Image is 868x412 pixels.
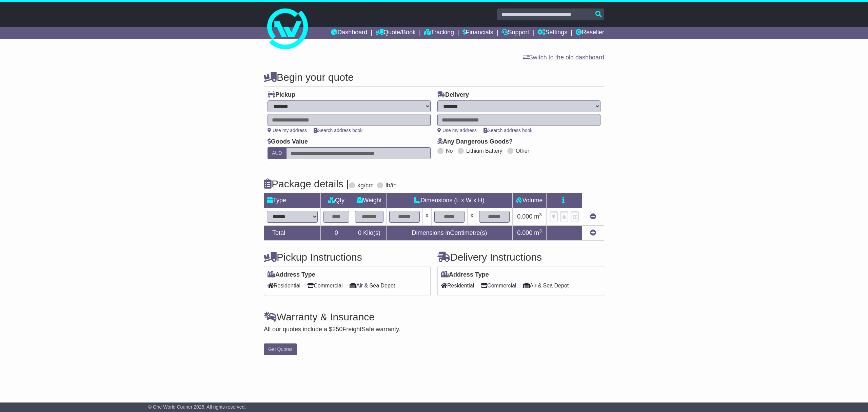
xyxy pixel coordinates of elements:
span: © One World Courier 2025. All rights reserved. [148,404,246,410]
span: m [534,213,542,220]
td: Type [264,193,321,208]
a: Dashboard [331,27,367,39]
span: Residential [441,280,474,291]
a: Remove this item [590,213,596,220]
span: Commercial [481,280,516,291]
td: Kilo(s) [352,226,387,241]
td: 0 [321,226,352,241]
label: Other [516,148,529,154]
label: lb/in [386,182,397,189]
a: Switch to the old dashboard [523,54,604,61]
span: Air & Sea Depot [523,280,569,291]
span: 250 [332,326,342,333]
label: kg/cm [357,182,374,189]
td: x [468,208,476,226]
td: Dimensions (L x W x H) [386,193,512,208]
span: Commercial [307,280,342,291]
td: Total [264,226,321,241]
a: Use my address [268,128,307,133]
td: Qty [321,193,352,208]
label: Lithium Battery [466,148,502,154]
td: Weight [352,193,387,208]
td: x [422,208,431,226]
label: Address Type [268,271,315,279]
span: 0.000 [517,229,532,236]
a: Quote/Book [376,27,416,39]
span: 0 [358,229,361,236]
h4: Pickup Instructions [264,251,431,263]
a: Use my address [437,128,477,133]
a: Add new item [590,229,596,236]
span: m [534,229,542,236]
label: AUD [268,147,287,159]
h4: Package details | [264,178,349,189]
label: Pickup [268,91,295,99]
td: Dimensions in Centimetre(s) [386,226,512,241]
h4: Delivery Instructions [437,251,604,263]
sup: 3 [539,228,542,233]
a: Settings [537,27,567,39]
span: 0.000 [517,213,532,220]
a: Search address book [484,128,532,133]
label: Delivery [437,91,469,99]
label: Goods Value [268,138,308,146]
a: Financials [462,27,493,39]
sup: 3 [539,212,542,217]
span: Air & Sea Depot [350,280,395,291]
label: No [446,148,453,154]
a: Search address book [314,128,362,133]
div: All our quotes include a $ FreightSafe warranty. [264,326,604,333]
label: Any Dangerous Goods? [437,138,513,146]
span: Residential [268,280,300,291]
td: Volume [512,193,546,208]
label: Address Type [441,271,489,279]
h4: Warranty & Insurance [264,311,604,322]
a: Reseller [576,27,604,39]
button: Get Quotes [264,343,297,355]
a: Tracking [424,27,454,39]
h4: Begin your quote [264,72,604,83]
a: Support [501,27,529,39]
